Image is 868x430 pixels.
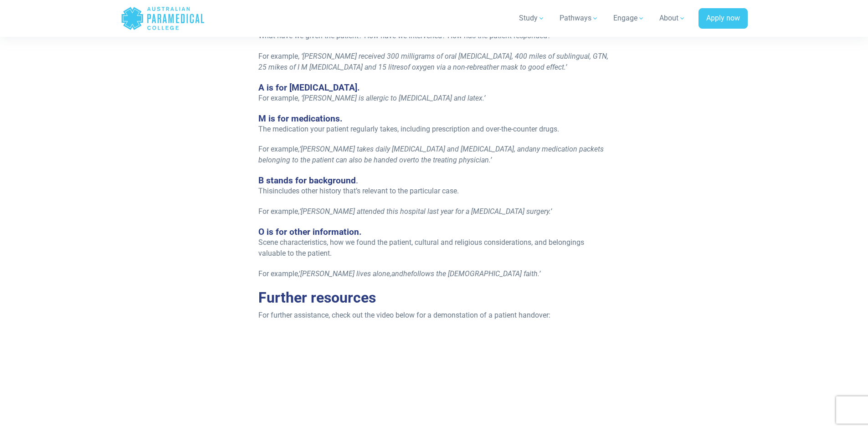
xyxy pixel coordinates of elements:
span: ‘ [301,52,303,61]
span: [PERSON_NAME] received 300 milligrams of oral [MEDICAL_DATA], 400 miles of sublingual, GTN, 25 mi... [258,52,608,71]
span: .’ [483,94,485,102]
span: , [390,269,391,278]
span: ‘[PERSON_NAME] takes daily [MEDICAL_DATA] and [MEDICAL_DATA], and [299,145,529,153]
span: ‘ [301,94,303,102]
span: For example, [258,269,299,278]
span: A is for [MEDICAL_DATA]. [258,82,360,93]
span: .’ [564,63,567,71]
span: ‘ [299,269,300,278]
span: to the treating physician.’ [413,156,492,164]
span: For example, [258,145,299,153]
span: of oxygen via a non-rebreather mask to good effect [404,63,564,71]
a: About [654,5,691,31]
span: ‘[PERSON_NAME] attended this hospital last year for a [MEDICAL_DATA] surgery.’ [299,207,552,216]
span: For example, [258,207,299,216]
a: Australian Paramedical College [121,4,205,33]
span: he [403,269,411,278]
span: .’ [538,269,540,278]
span: includes other history that’s relevant to the particular case. [272,187,459,195]
span: [PERSON_NAME] is allergic to [MEDICAL_DATA] and latex [303,94,483,102]
span: M is for medications. [258,113,343,124]
a: Engage [608,5,650,31]
span: follows the [DEMOGRAPHIC_DATA] faith [411,269,538,278]
span: For example, [258,94,299,102]
span: O is for other information. [258,227,362,237]
span: For example, [258,52,299,61]
span: [PERSON_NAME] lives alone [300,269,390,278]
span: . [356,175,358,186]
p: For further assistance, check out the video below for a demonstation of a patient handover: [258,310,610,321]
p: Scene characteristics, how we found the patient, cultural and religious considerations, and belon... [258,237,610,259]
span: B stands for background [258,175,356,186]
a: Pathways [554,5,604,31]
span: and [391,269,403,278]
span: The medication your patient regularly takes, including prescription and over-the-counter drugs. [258,125,559,133]
a: Apply now [699,8,748,29]
span: This [258,187,272,195]
a: Study [514,5,550,31]
h2: Further resources [258,289,610,306]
